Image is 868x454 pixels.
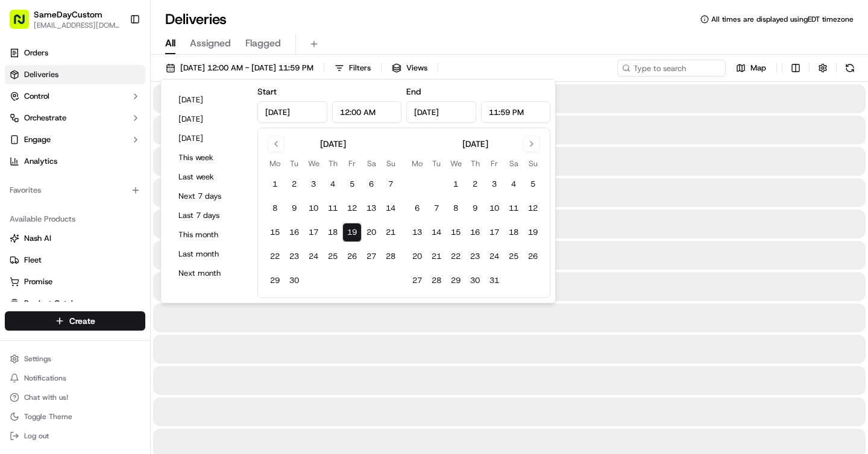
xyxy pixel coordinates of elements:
[5,130,145,149] button: Engage
[446,223,465,242] button: 15
[362,247,381,266] button: 27
[285,157,304,170] th: Tuesday
[37,187,100,196] span: SameDayCustom
[342,247,362,266] button: 26
[5,389,145,406] button: Chat with us!
[12,48,219,67] p: Welcome 👋
[407,199,427,218] button: 6
[5,428,145,444] button: Log out
[34,8,102,20] span: SameDayCustom
[5,370,145,387] button: Notifications
[523,247,542,266] button: 26
[173,188,245,205] button: Next 7 days
[24,113,66,123] span: Orchestrate
[329,60,376,76] button: Filters
[173,130,245,147] button: [DATE]
[485,157,504,170] th: Friday
[97,264,198,286] a: 💻API Documentation
[342,223,362,242] button: 19
[323,157,342,170] th: Thursday
[617,60,726,76] input: Type to search
[323,223,342,242] button: 18
[102,187,107,196] span: •
[24,48,48,58] span: Orders
[427,271,446,290] button: 28
[12,208,31,227] img: Regen Pajulas
[381,157,400,170] th: Sunday
[90,219,95,229] span: •
[12,175,31,194] img: SameDayCustom
[265,223,285,242] button: 15
[24,276,52,287] span: Promise
[24,69,58,80] span: Deliveries
[465,157,485,170] th: Thursday
[304,223,323,242] button: 17
[406,101,476,123] input: Date
[173,246,245,263] button: Last month
[5,152,145,171] a: Analytics
[342,199,362,218] button: 12
[285,271,304,290] button: 30
[407,271,427,290] button: 27
[427,247,446,266] button: 21
[5,65,145,84] a: Deliveries
[342,157,362,170] th: Friday
[407,247,427,266] button: 20
[5,311,145,331] button: Create
[386,60,433,76] button: Views
[5,43,145,63] a: Orders
[10,276,140,287] a: Promise
[323,175,342,194] button: 4
[24,220,34,229] img: 1736555255976-a54dd68f-1ca7-489b-9aae-adbdc363a1c4
[69,315,95,327] span: Create
[381,223,400,242] button: 21
[85,298,146,308] a: Powered byPylon
[24,255,42,266] span: Fleet
[120,299,146,308] span: Pylon
[54,115,198,127] div: Start new chat
[265,199,285,218] button: 8
[323,199,342,218] button: 11
[12,270,22,280] div: 📗
[381,247,400,266] button: 28
[349,63,371,73] span: Filters
[446,271,465,290] button: 29
[173,92,245,108] button: [DATE]
[265,247,285,266] button: 22
[427,157,446,170] th: Tuesday
[523,157,542,170] th: Sunday
[165,36,175,51] span: All
[342,175,362,194] button: 5
[731,60,772,76] button: Map
[24,373,66,383] span: Notifications
[34,20,120,30] button: [EMAIL_ADDRESS][DOMAIN_NAME]
[190,36,231,51] span: Assigned
[257,101,327,123] input: Date
[97,219,122,229] span: [DATE]
[265,175,285,194] button: 1
[523,199,542,218] button: 12
[465,271,485,290] button: 30
[465,223,485,242] button: 16
[5,350,145,367] button: Settings
[5,294,145,313] button: Product Catalog
[406,86,421,97] label: End
[485,175,504,194] button: 3
[304,199,323,218] button: 10
[381,175,400,194] button: 7
[750,63,766,73] span: Map
[24,393,68,402] span: Chat with us!
[173,265,245,282] button: Next month
[323,247,342,266] button: 25
[362,175,381,194] button: 6
[268,135,285,152] button: Go to previous month
[504,223,523,242] button: 18
[504,199,523,218] button: 11
[485,271,504,290] button: 31
[5,181,145,200] div: Favorites
[304,175,323,194] button: 3
[12,115,34,137] img: 1736555255976-a54dd68f-1ca7-489b-9aae-adbdc363a1c4
[446,199,465,218] button: 8
[10,298,140,309] a: Product Catalog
